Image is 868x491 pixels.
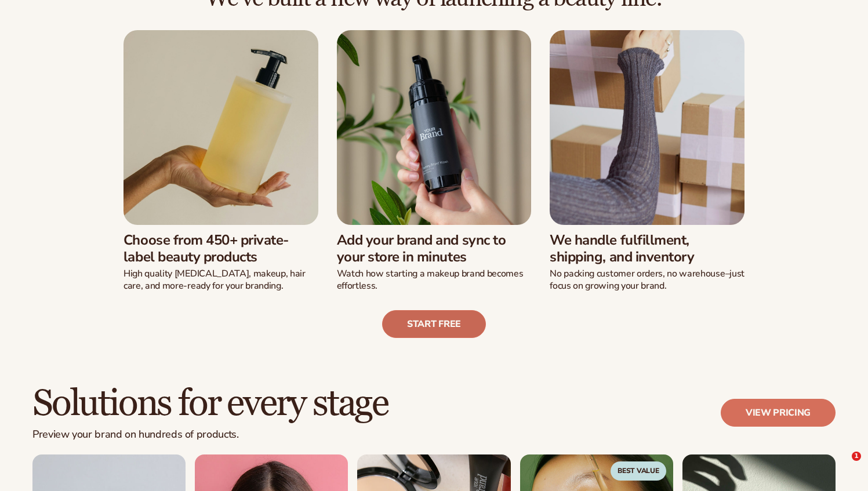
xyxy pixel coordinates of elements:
img: Female moving shipping boxes. [550,30,744,225]
a: View pricing [721,399,836,427]
img: Female hand holding soap bottle. [124,30,318,225]
iframe: Intercom live chat [828,452,856,479]
img: Male hand holding beard wash. [337,30,532,225]
h3: We handle fulfillment, shipping, and inventory [550,232,744,265]
p: Watch how starting a makeup brand becomes effortless. [337,268,532,292]
p: Preview your brand on hundreds of products. [32,428,388,441]
span: Best Value [611,461,666,480]
h2: Solutions for every stage [32,384,388,423]
h3: Add your brand and sync to your store in minutes [337,232,532,265]
span: 1 [852,452,861,461]
p: No packing customer orders, no warehouse–just focus on growing your brand. [550,268,744,292]
h3: Choose from 450+ private-label beauty products [124,232,318,265]
p: High quality [MEDICAL_DATA], makeup, hair care, and more-ready for your branding. [124,268,318,292]
a: Start free [382,310,486,338]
